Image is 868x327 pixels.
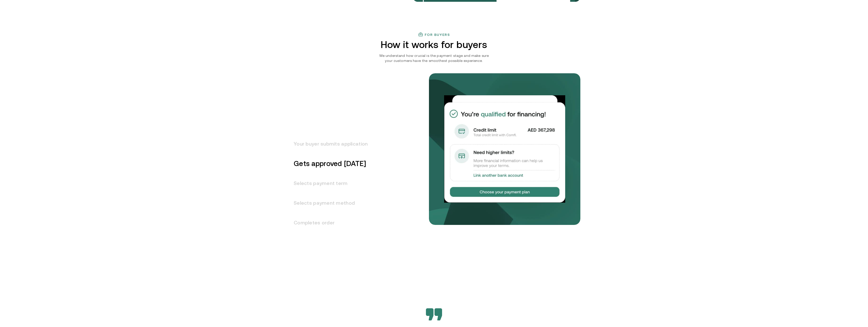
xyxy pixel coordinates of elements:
h3: Your buyer submits application [288,134,368,154]
img: finance [418,32,423,37]
h3: Completes order [288,213,368,232]
h3: Selects payment method [288,193,368,213]
h3: Gets approved [DATE] [288,154,368,173]
h3: Selects payment term [288,173,368,193]
img: Bevarabia [426,308,442,320]
p: We understand how crucial is the payment stage and make sure your customers have the smoothest po... [377,53,491,63]
img: Gets approved in 1 day [444,95,565,203]
h3: For buyers [425,33,450,37]
h2: How it works for buyers [361,39,508,50]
